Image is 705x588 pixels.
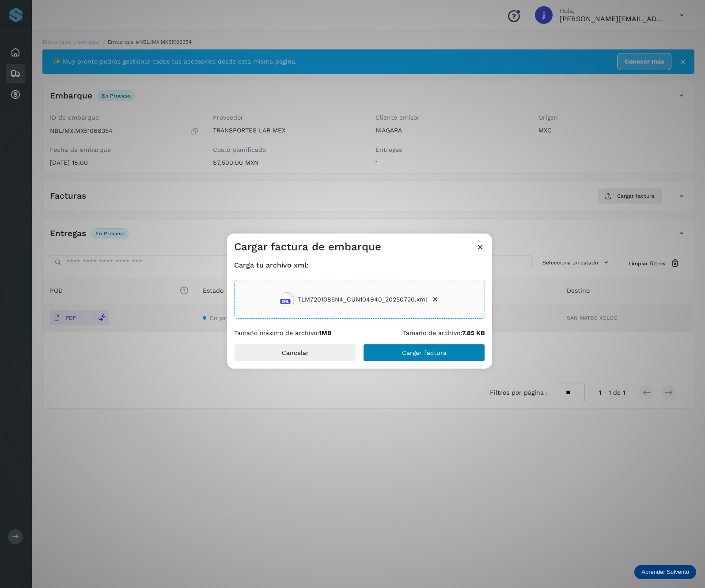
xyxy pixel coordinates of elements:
[298,295,427,304] span: TLM7201085N4_CUN104940_20250720.xml
[634,565,696,579] div: Aprender Solvento
[641,569,689,576] p: Aprender Solvento
[403,329,485,337] p: Tamaño de archivo:
[234,329,332,337] p: Tamaño máximo de archivo:
[363,344,485,362] button: Cargar factura
[282,350,309,356] span: Cancelar
[234,344,356,362] button: Cancelar
[234,261,485,269] h4: Carga tu archivo xml:
[402,350,447,356] span: Cargar factura
[462,329,485,336] b: 7.85 KB
[319,329,332,336] b: 1MB
[234,241,381,253] h3: Cargar factura de embarque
